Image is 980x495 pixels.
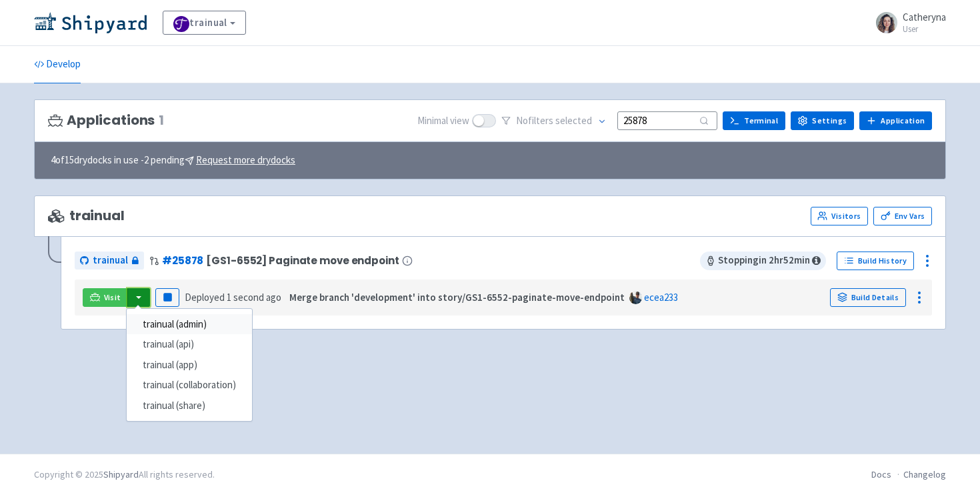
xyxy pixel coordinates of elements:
a: trainual (admin) [127,314,252,335]
a: trainual (app) [127,355,252,376]
input: Search... [617,111,717,129]
span: [GS1-6552] Paginate move endpoint [206,255,399,266]
a: trainual [163,11,246,35]
a: trainual [75,252,144,270]
span: Visit [104,292,121,303]
a: Build Details [830,288,906,307]
a: Application [859,111,932,130]
a: trainual (share) [127,396,252,416]
span: No filter s [516,113,592,129]
a: Develop [34,46,81,83]
a: Env Vars [873,207,932,225]
a: ecea233 [644,291,678,304]
small: User [903,25,946,33]
a: Settings [791,111,854,130]
span: 1 [159,113,164,128]
a: Changelog [903,468,946,480]
h3: Applications [48,113,164,128]
a: trainual (api) [127,334,252,355]
span: 4 of 15 drydocks in use - 2 pending [51,153,295,168]
span: Deployed [185,291,281,304]
a: Shipyard [103,468,139,480]
a: Docs [871,468,891,480]
a: trainual (collaboration) [127,375,252,396]
strong: Merge branch 'development' into story/GS1-6552-paginate-move-endpoint [289,291,625,304]
button: Pause [155,288,179,307]
span: trainual [48,208,125,223]
span: Stopping in 2 hr 52 min [700,252,826,270]
span: Minimal view [417,113,469,129]
a: Visitors [811,207,868,225]
u: Request more drydocks [196,153,295,166]
span: selected [555,114,592,127]
a: Terminal [723,111,785,130]
a: Build History [837,252,914,270]
a: Visit [83,288,128,307]
a: Catheryna User [868,12,946,33]
img: Shipyard logo [34,12,147,33]
span: Catheryna [903,11,946,23]
span: trainual [93,253,128,268]
time: 1 second ago [227,291,281,304]
div: Copyright © 2025 All rights reserved. [34,468,215,482]
a: #25878 [162,254,203,268]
